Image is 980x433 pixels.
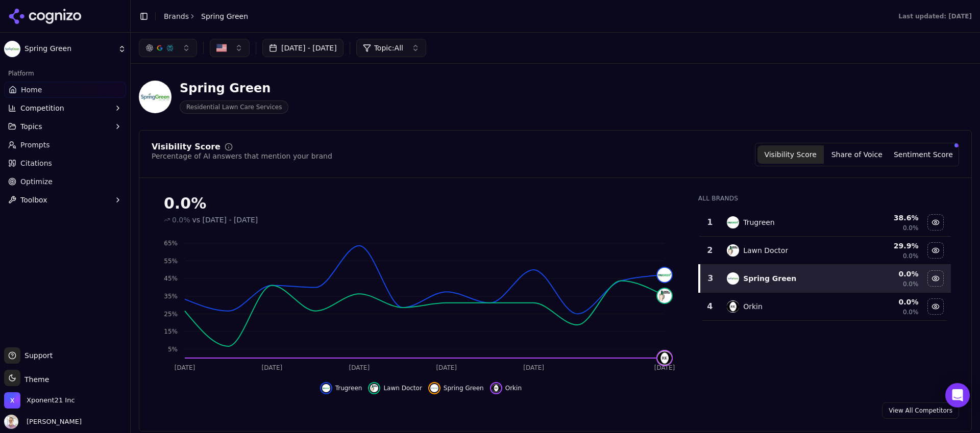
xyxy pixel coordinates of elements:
tspan: [DATE] [523,364,544,371]
tspan: 15% [164,328,178,335]
div: 2 [703,244,717,257]
img: US [216,43,227,53]
tr: 2lawn doctorLawn Doctor29.9%0.0%Hide lawn doctor data [699,237,951,265]
button: Open organization switcher [4,392,75,409]
button: Toolbox [4,192,126,208]
div: 0.0% [164,194,678,213]
tspan: 35% [164,293,178,300]
div: 29.9 % [853,241,918,251]
div: 4 [703,300,717,313]
tspan: [DATE] [436,364,457,371]
img: lawn doctor [657,289,672,303]
span: [PERSON_NAME] [22,417,82,426]
div: Percentage of AI answers that mention your brand [152,151,332,161]
img: spring green [727,272,739,285]
img: trugreen [322,384,330,392]
div: 0.0 % [853,297,918,307]
span: Orkin [505,384,522,392]
span: Support [20,350,53,361]
span: Topic: All [374,43,403,53]
span: Spring Green [24,44,114,54]
button: [DATE] - [DATE] [262,39,344,57]
tspan: [DATE] [654,364,675,371]
span: Toolbox [20,195,47,205]
a: View All Competitors [882,402,959,419]
div: Lawn Doctor [743,245,788,256]
span: Topics [20,121,42,132]
span: Spring Green [201,11,248,21]
tspan: 5% [168,346,178,353]
tr: 4orkinOrkin0.0%0.0%Hide orkin data [699,293,951,321]
span: Residential Lawn Care Services [180,100,288,114]
button: Open user button [4,415,82,429]
span: 0.0% [903,252,919,260]
nav: breadcrumb [164,11,248,21]
button: Hide lawn doctor data [927,242,944,259]
span: Competition [20,103,64,113]
tr: 3spring greenSpring Green0.0%0.0%Hide spring green data [699,265,951,293]
div: 38.6 % [853,213,918,223]
div: 0.0 % [853,269,918,279]
button: Hide lawn doctor data [368,382,422,394]
span: Xponent21 Inc [27,396,75,405]
img: lawn doctor [370,384,378,392]
div: Visibility Score [152,143,220,151]
tspan: [DATE] [349,364,370,371]
div: 1 [703,216,717,228]
div: Open Intercom Messenger [945,383,970,407]
span: 0.0% [903,280,919,288]
img: orkin [727,300,739,313]
tspan: [DATE] [262,364,283,371]
img: trugreen [657,268,672,282]
a: Prompts [4,137,126,153]
img: orkin [492,384,500,392]
img: spring green [430,384,438,392]
tspan: 45% [164,275,178,282]
a: Home [4,82,126,98]
button: Hide orkin data [927,298,944,315]
button: Competition [4,100,126,116]
div: All Brands [698,194,951,202]
button: Topics [4,118,126,135]
img: Kiryako Sharikas [4,415,18,429]
div: Spring Green [180,80,288,96]
span: Lawn Doctor [383,384,422,392]
div: Trugreen [743,217,775,227]
img: trugreen [727,216,739,228]
span: 0.0% [903,224,919,232]
tspan: 55% [164,258,178,265]
tspan: 65% [164,240,178,247]
img: Spring Green [4,41,20,57]
span: Prompts [20,140,50,150]
div: 3 [704,272,717,285]
img: orkin [657,351,672,365]
span: Citations [20,158,52,168]
span: 0.0% [903,308,919,316]
tspan: 25% [164,311,178,318]
button: Share of Voice [824,145,890,164]
span: Optimize [20,176,53,187]
button: Visibility Score [757,145,824,164]
img: lawn doctor [727,244,739,257]
tspan: [DATE] [175,364,195,371]
img: Spring Green [139,81,171,113]
a: Citations [4,155,126,171]
span: 0.0% [172,215,190,225]
span: Home [21,85,42,95]
button: Hide trugreen data [320,382,362,394]
button: Sentiment Score [890,145,957,164]
div: Orkin [743,301,763,312]
a: Optimize [4,173,126,190]
img: Xponent21 Inc [4,392,20,409]
tr: 1trugreenTrugreen38.6%0.0%Hide trugreen data [699,209,951,237]
button: Hide spring green data [927,270,944,287]
button: Hide trugreen data [927,214,944,231]
span: Theme [20,375,49,384]
span: Spring Green [444,384,484,392]
div: Spring Green [743,273,796,284]
div: Last updated: [DATE] [898,12,972,20]
span: Trugreen [335,384,362,392]
a: Brands [164,12,189,20]
span: vs [DATE] - [DATE] [192,215,258,225]
button: Hide spring green data [428,382,484,394]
